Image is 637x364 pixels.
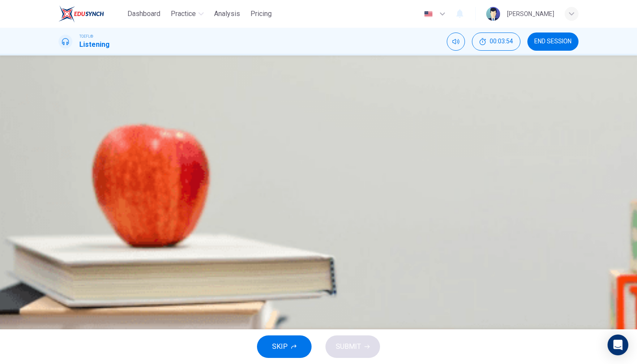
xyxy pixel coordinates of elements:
[58,5,104,23] img: EduSynch logo
[127,9,160,19] span: Dashboard
[79,33,93,39] span: TOEFL®
[608,335,628,355] div: Open Intercom Messenger
[247,6,275,22] button: Pricing
[167,6,207,22] button: Practice
[58,5,124,23] a: EduSynch logo
[490,38,513,45] span: 00:03:54
[527,32,578,51] button: END SESSION
[507,9,554,19] div: [PERSON_NAME]
[250,9,272,19] span: Pricing
[272,341,288,353] span: SKIP
[472,32,520,51] button: 00:03:54
[486,7,500,21] img: Profile picture
[534,38,572,45] span: END SESSION
[257,335,312,358] button: SKIP
[124,6,164,22] button: Dashboard
[211,6,244,22] button: Analysis
[447,32,465,51] div: Mute
[171,9,196,19] span: Practice
[214,9,240,19] span: Analysis
[423,11,434,17] img: en
[79,39,110,50] h1: Listening
[472,32,520,51] div: Hide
